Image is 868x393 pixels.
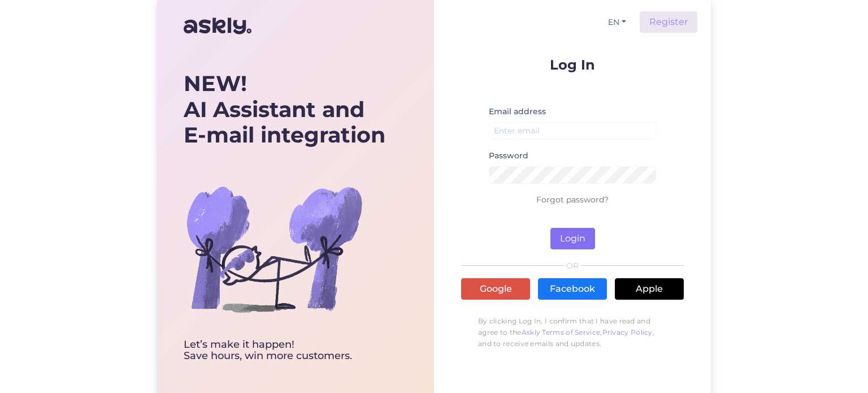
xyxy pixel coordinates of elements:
[461,278,530,300] a: Google
[602,328,653,336] a: Privacy Policy
[536,195,609,205] a: Forgot password?
[489,122,656,140] input: Enter email
[522,328,601,336] a: Askly Terms of Service
[461,310,684,355] p: By clicking Log In, I confirm that I have read and agree to the , , and to receive emails and upd...
[184,71,385,148] div: AI Assistant and E-mail integration
[184,158,364,339] img: bg-askly
[565,262,581,270] span: OR
[615,278,684,300] a: Apple
[550,228,595,249] button: Login
[461,58,684,72] p: Log In
[640,11,697,33] a: Register
[184,12,251,40] img: Askly
[184,70,247,97] b: NEW!
[604,14,631,31] button: EN
[489,150,528,162] label: Password
[184,339,385,362] div: Let’s make it happen! Save hours, win more customers.
[489,106,546,118] label: Email address
[538,278,607,300] a: Facebook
